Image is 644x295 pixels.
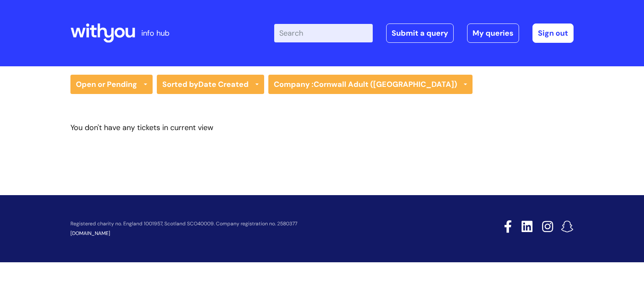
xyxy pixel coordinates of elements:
input: Search [274,24,373,42]
p: Registered charity no. England 1001957, Scotland SCO40009. Company registration no. 2580377 [70,221,444,227]
div: | - [274,23,574,43]
a: Sign out [532,23,574,43]
div: You don't have any tickets in current view [70,121,574,134]
a: Submit a query [386,23,454,43]
a: Open or Pending [70,75,153,94]
p: info hub [141,26,169,40]
a: Sorted byDate Created [157,75,264,94]
a: [DOMAIN_NAME] [70,230,110,237]
a: Company :Cornwall Adult ([GEOGRAPHIC_DATA]) [268,75,473,94]
strong: Cornwall Adult ([GEOGRAPHIC_DATA]) [314,79,457,89]
b: Date Created [198,79,249,89]
a: My queries [467,23,519,43]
